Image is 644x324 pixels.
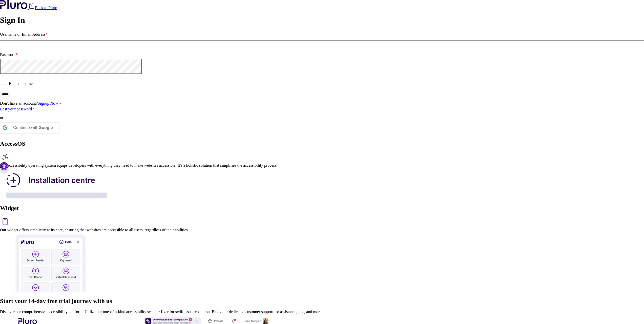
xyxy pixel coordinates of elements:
[29,6,57,10] a: Back to Pluro
[29,3,35,9] img: Back icon
[13,123,53,133] div: Continue with
[38,125,53,130] b: Google
[38,101,61,105] a: Signup Now »
[1,79,7,85] input: Remember me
